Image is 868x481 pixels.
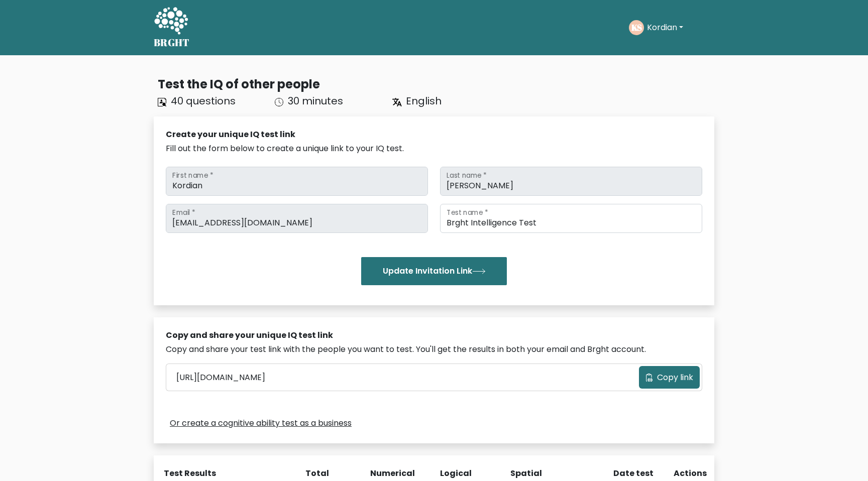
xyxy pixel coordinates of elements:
div: Copy and share your test link with the people you want to test. You'll get the results in both yo... [166,343,702,355]
button: Copy link [639,366,700,389]
text: KS [631,22,642,33]
input: Last name [440,167,702,196]
div: Test Results [164,467,288,479]
span: Copy link [657,372,693,384]
h5: BRGHT [154,37,190,49]
div: Logical [440,467,469,479]
button: Update Invitation Link [361,257,507,285]
input: First name [166,167,428,196]
div: Date test [580,467,662,479]
div: Spatial [510,467,539,479]
div: Total [300,467,329,479]
a: Or create a cognitive ability test as a business [170,417,352,429]
button: Kordian [644,21,686,34]
span: English [406,94,442,108]
div: Copy and share your unique IQ test link [166,329,702,341]
input: Email [166,204,428,233]
div: Actions [674,467,708,479]
a: BRGHT [154,4,190,51]
div: Numerical [370,467,399,479]
span: 40 questions [171,94,236,108]
div: Create your unique IQ test link [166,129,702,141]
div: Test the IQ of other people [158,75,714,93]
span: 30 minutes [288,94,343,108]
div: Fill out the form below to create a unique link to your IQ test. [166,143,702,155]
input: Test name [440,204,702,233]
